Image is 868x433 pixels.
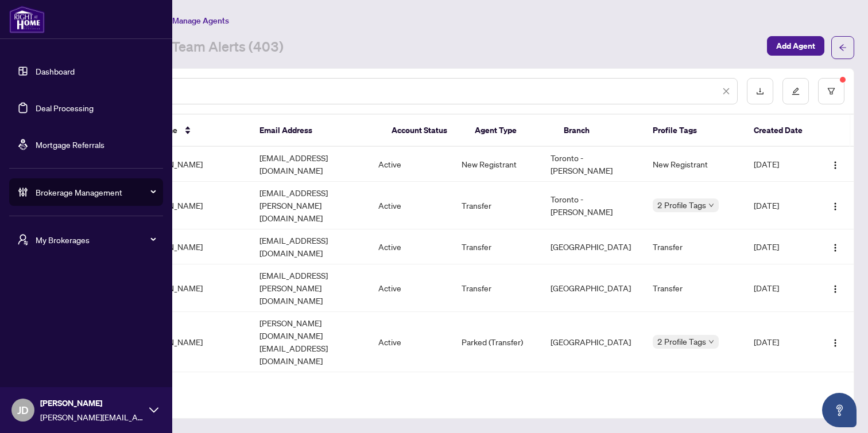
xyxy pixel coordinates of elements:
span: Manage Agents [172,15,229,26]
td: Active [369,229,452,264]
span: My Brokerages [36,233,155,246]
td: [DATE] [745,264,816,312]
td: [PERSON_NAME] [131,182,250,229]
span: down [708,202,714,208]
td: Transfer [452,182,541,229]
span: filter [827,87,835,95]
th: Account Status [382,115,466,147]
td: [PERSON_NAME] [131,147,250,182]
button: edit [782,78,809,104]
img: Logo [831,284,840,294]
td: [PERSON_NAME] [131,312,250,372]
td: Transfer [644,264,745,312]
span: arrow-left [839,44,847,52]
td: [EMAIL_ADDRESS][DOMAIN_NAME] [250,229,369,264]
img: Logo [831,243,840,252]
td: Active [369,147,452,182]
span: close [722,87,730,95]
span: 2 Profile Tags [657,198,706,212]
td: [DATE] [745,312,816,372]
td: [EMAIL_ADDRESS][PERSON_NAME][DOMAIN_NAME] [250,182,369,229]
td: Transfer [644,229,745,264]
th: Email Address [250,115,382,147]
td: [GEOGRAPHIC_DATA] [541,312,644,372]
td: Active [369,264,452,312]
td: Active [369,182,452,229]
a: Mortgage Referrals [36,139,104,150]
th: Agent Type [466,115,555,147]
td: Transfer [452,264,541,312]
td: [PERSON_NAME] [131,264,250,312]
td: Parked (Transfer) [452,312,541,372]
img: Logo [831,161,840,170]
td: [PERSON_NAME][DOMAIN_NAME][EMAIL_ADDRESS][DOMAIN_NAME] [250,312,369,372]
button: Logo [826,279,844,297]
button: Add Agent [767,36,824,56]
td: [DATE] [745,147,816,182]
td: New Registrant [452,147,541,182]
span: [PERSON_NAME] [40,397,144,409]
button: Logo [826,237,844,256]
td: [EMAIL_ADDRESS][PERSON_NAME][DOMAIN_NAME] [250,264,369,312]
th: Full Name [131,115,250,147]
td: New Registrant [644,147,745,182]
th: Profile Tags [644,115,745,147]
td: [EMAIL_ADDRESS][DOMAIN_NAME] [250,147,369,182]
img: Logo [831,338,840,348]
td: [DATE] [745,182,816,229]
td: [PERSON_NAME] [131,229,250,264]
span: edit [792,87,800,95]
img: Logo [831,202,840,211]
span: Add Agent [776,37,815,55]
span: down [708,339,714,345]
button: Logo [826,196,844,214]
span: JD [17,402,29,418]
td: [GEOGRAPHIC_DATA] [541,229,644,264]
button: Open asap [822,393,857,427]
span: download [756,87,764,95]
button: Logo [826,155,844,173]
button: filter [818,78,844,104]
td: [GEOGRAPHIC_DATA] [541,264,644,312]
span: user-switch [17,234,29,245]
td: Toronto - [PERSON_NAME] [541,147,644,182]
td: Transfer [452,229,541,264]
img: logo [9,6,45,33]
td: Active [369,312,452,372]
td: [DATE] [745,229,816,264]
span: Brokerage Management [36,186,155,198]
a: Team Alerts (403) [172,37,284,58]
button: Logo [826,333,844,351]
a: Deal Processing [36,103,94,113]
span: [PERSON_NAME][EMAIL_ADDRESS][PERSON_NAME][DOMAIN_NAME] [40,411,144,423]
td: Toronto - [PERSON_NAME] [541,182,644,229]
a: Dashboard [36,66,75,76]
span: 2 Profile Tags [657,335,706,348]
th: Branch [555,115,644,147]
th: Created Date [745,115,816,147]
button: download [747,78,773,104]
